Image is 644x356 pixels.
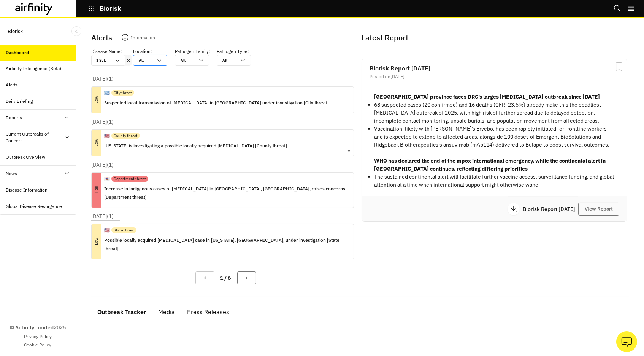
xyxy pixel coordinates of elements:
[104,185,347,201] p: Increase in indigenous cases of [MEDICAL_DATA] in [GEOGRAPHIC_DATA], [GEOGRAPHIC_DATA], raises co...
[616,331,637,352] button: Ask our analysts
[83,95,109,105] p: Low
[6,98,33,105] div: Daily Briefing
[91,212,114,220] p: [DATE] ( 1 )
[6,170,17,177] div: News
[220,274,231,282] p: 1 / 6
[131,34,155,44] p: Information
[104,236,347,253] p: Possible locally acquired [MEDICAL_DATA] case in [US_STATE], [GEOGRAPHIC_DATA], under investigati...
[175,48,210,55] p: Pathogen Family :
[6,154,46,161] div: Outbreak Overview
[83,138,109,148] p: Low
[6,114,22,121] div: Reports
[91,264,114,272] p: [DATE] ( 1 )
[362,32,626,43] p: Latest Report
[97,306,146,318] div: Outbreak Tracker
[79,185,114,195] p: High
[114,227,134,233] p: State threat
[6,131,64,144] div: Current Outbreaks of Concern
[6,187,48,193] div: Disease Information
[24,342,52,348] a: Cookie Policy
[8,24,23,38] p: Biorisk
[24,333,52,340] a: Privacy Policy
[91,32,112,43] p: Alerts
[104,99,329,107] p: Suspected local transmission of [MEDICAL_DATA] in [GEOGRAPHIC_DATA] under investigation [City thr...
[523,206,578,212] p: Biorisk Report [DATE]
[91,161,114,169] p: [DATE] ( 1 )
[91,118,114,126] p: [DATE] ( 1 )
[374,101,615,125] p: 68 suspected cases (20 confirmed) and 16 deaths (CFR: 23.5%) already make this the deadliest [MED...
[10,324,66,332] p: © Airfinity Limited 2025
[92,55,114,65] div: 1 Sel.
[370,74,619,79] div: Posted on [DATE]
[614,2,621,15] button: Search
[374,157,606,172] strong: WHO has declared the end of the mpox international emergency, while the continental alert in [GEO...
[195,271,214,284] button: Previous Page
[91,75,114,83] p: [DATE] ( 1 )
[114,90,132,96] p: City threat
[6,203,62,210] div: Global Disease Resurgence
[6,65,62,72] div: Airfinity Intelligence (Beta)
[114,133,138,139] p: County threat
[217,48,249,55] p: Pathogen Type :
[104,89,110,96] p: 🇬🇷
[79,237,114,246] p: Low
[158,306,175,318] div: Media
[114,176,146,182] p: Department threat
[104,227,110,234] p: 🇺🇸
[104,133,110,139] p: 🇺🇸
[91,48,122,55] p: Disease Name :
[374,125,615,149] p: Vaccination, likely with [PERSON_NAME]’s Ervebo, has been rapidly initiated for frontline workers...
[237,271,256,284] button: Next Page
[6,49,29,56] div: Dashboard
[374,93,600,100] strong: [GEOGRAPHIC_DATA] province faces DRC’s larges [MEDICAL_DATA] outbreak since [DATE]
[88,2,121,15] button: Biorisk
[104,176,110,182] p: 🇾🇹
[104,142,287,150] p: [US_STATE] is investigating a possible locally acquired [MEDICAL_DATA] [County threat]
[187,306,229,318] div: Press Releases
[133,48,152,55] p: Location :
[100,5,121,12] p: Biorisk
[370,65,619,71] h2: Biorisk Report [DATE]
[374,173,615,189] p: The sustained continental alert will facilitate further vaccine access, surveillance funding, and...
[71,26,81,36] button: Close Sidebar
[614,62,624,72] svg: Bookmark Report
[578,203,619,216] button: View Report
[6,81,18,88] div: Alerts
